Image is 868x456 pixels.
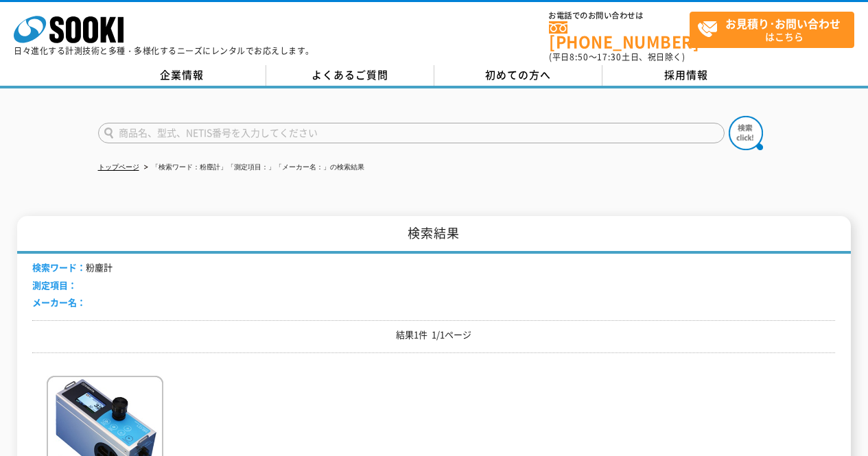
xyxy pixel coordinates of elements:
[17,216,850,254] h1: 検索結果
[549,21,690,49] a: [PHONE_NUMBER]
[14,47,314,55] p: 日々進化する計測技術と多種・多様化するニーズにレンタルでお応えします。
[602,65,771,86] a: 採用情報
[32,328,835,342] p: 結果1件 1/1ページ
[549,12,690,20] span: お電話でのお問い合わせは
[485,67,551,82] span: 初めての方へ
[98,65,266,86] a: 企業情報
[32,261,86,274] span: 検索ワード：
[697,12,854,47] span: はこちら
[549,51,685,63] span: (平日 ～ 土日、祝日除く)
[32,296,86,309] span: メーカー名：
[32,278,77,291] span: 測定項目：
[266,65,434,86] a: よくあるご質問
[597,51,622,63] span: 17:30
[725,15,841,32] strong: お見積り･お問い合わせ
[570,51,589,63] span: 8:50
[32,261,113,275] li: 粉塵計
[141,160,364,175] li: 「検索ワード：粉塵計」「測定項目：」「メーカー名：」の検索結果
[690,12,854,48] a: お見積り･お問い合わせはこちら
[98,123,725,143] input: 商品名、型式、NETIS番号を入力してください
[729,116,763,150] img: btn_search.png
[434,65,602,86] a: 初めての方へ
[98,163,139,171] a: トップページ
